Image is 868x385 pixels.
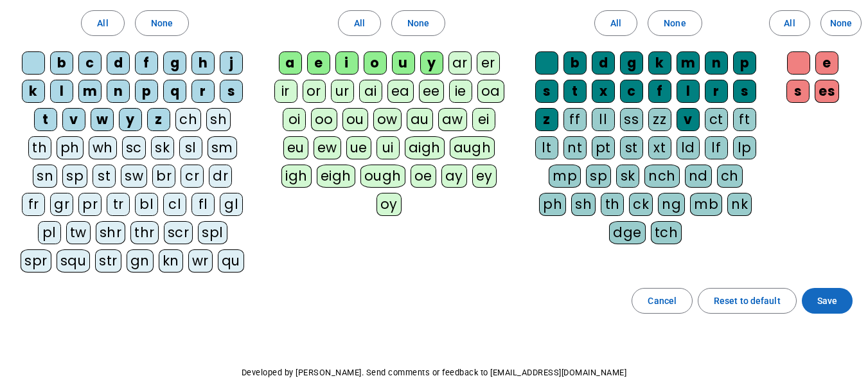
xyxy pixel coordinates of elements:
[677,51,700,75] div: m
[303,80,326,103] div: or
[609,221,646,244] div: dge
[122,136,146,159] div: sc
[392,51,415,75] div: u
[96,221,126,244] div: shr
[21,249,51,273] div: spr
[733,80,756,103] div: s
[22,193,45,216] div: fr
[107,80,130,103] div: n
[594,10,637,36] button: All
[50,193,73,216] div: gr
[420,51,443,75] div: y
[391,10,445,36] button: None
[549,165,581,188] div: mp
[119,108,142,131] div: y
[135,80,158,103] div: p
[33,165,57,188] div: sn
[331,80,354,103] div: ur
[405,136,445,159] div: aigh
[648,293,677,309] span: Cancel
[78,80,102,103] div: m
[10,365,858,381] p: Developed by [PERSON_NAME]. Send comments or feedback to [EMAIL_ADDRESS][DOMAIN_NAME]
[407,108,433,131] div: au
[66,221,91,244] div: tw
[283,108,306,131] div: oi
[786,80,810,103] div: s
[159,249,183,273] div: kn
[354,15,365,31] span: All
[563,80,587,103] div: t
[311,108,337,131] div: oo
[629,193,653,216] div: ck
[592,136,615,159] div: pt
[181,165,204,188] div: cr
[22,80,45,103] div: k
[360,165,405,188] div: ough
[705,51,728,75] div: n
[307,51,330,75] div: e
[97,15,108,31] span: All
[151,136,174,159] div: sk
[281,165,312,188] div: igh
[151,15,173,31] span: None
[620,51,643,75] div: g
[34,108,57,131] div: t
[698,288,797,314] button: Reset to default
[448,51,472,75] div: ar
[658,193,685,216] div: ng
[477,80,504,103] div: oa
[57,136,84,159] div: ph
[733,51,756,75] div: p
[274,80,297,103] div: ir
[107,193,130,216] div: tr
[815,80,839,103] div: es
[620,136,643,159] div: st
[817,293,837,309] span: Save
[338,10,381,36] button: All
[648,10,702,36] button: None
[38,221,61,244] div: pl
[535,80,558,103] div: s
[191,51,215,75] div: h
[648,51,671,75] div: k
[648,80,671,103] div: f
[89,136,117,159] div: wh
[685,165,712,188] div: nd
[677,108,700,131] div: v
[472,165,497,188] div: ey
[441,165,467,188] div: ay
[535,136,558,159] div: lt
[769,10,810,36] button: All
[57,249,91,273] div: squ
[220,193,243,216] div: gl
[820,10,862,36] button: None
[179,136,202,159] div: sl
[644,165,680,188] div: nch
[175,108,201,131] div: ch
[91,108,114,131] div: w
[648,136,671,159] div: xt
[830,15,852,31] span: None
[677,80,700,103] div: l
[147,108,170,131] div: z
[359,80,382,103] div: ai
[616,165,639,188] div: sk
[346,136,371,159] div: ue
[717,165,743,188] div: ch
[620,108,643,131] div: ss
[163,51,186,75] div: g
[373,108,402,131] div: ow
[592,80,615,103] div: x
[121,165,147,188] div: sw
[127,249,154,273] div: gn
[220,80,243,103] div: s
[387,80,414,103] div: ea
[784,15,795,31] span: All
[648,108,671,131] div: zz
[450,136,495,159] div: augh
[477,51,500,75] div: er
[705,108,728,131] div: ct
[95,249,121,273] div: str
[191,80,215,103] div: r
[314,136,341,159] div: ew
